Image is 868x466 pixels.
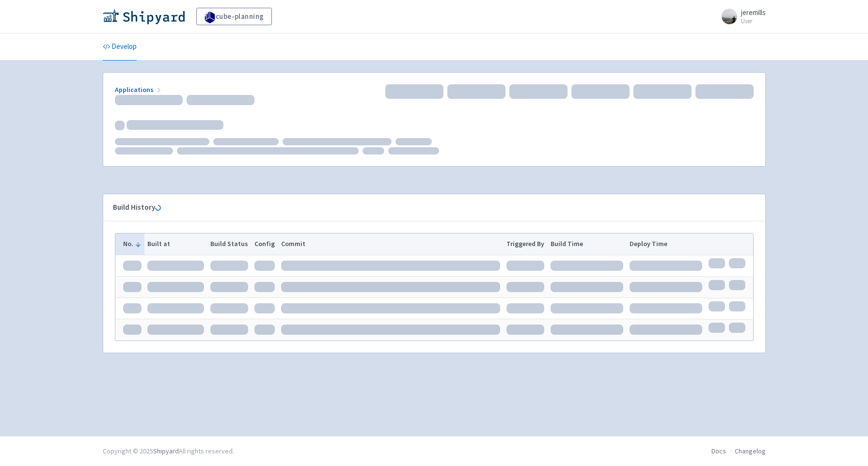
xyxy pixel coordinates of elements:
th: Deploy Time [626,233,705,255]
th: Config [251,233,278,255]
a: jeremills User [716,9,766,24]
th: Build Status [207,233,252,255]
th: Commit [278,233,504,255]
span: jeremills [741,8,766,17]
a: Docs [711,447,726,455]
a: Changelog [735,447,766,455]
img: Shipyard logo [103,9,185,24]
a: Applications [115,85,163,94]
a: cube-planning [196,8,272,25]
th: Built at [144,233,207,255]
a: Develop [103,33,137,61]
button: No. [123,239,142,249]
div: Build History [113,202,740,213]
small: User [741,18,766,24]
th: Triggered By [504,233,548,255]
a: Shipyard [153,447,179,455]
th: Build Time [548,233,627,255]
div: Copyright © 2025 All rights reserved. [103,446,234,456]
